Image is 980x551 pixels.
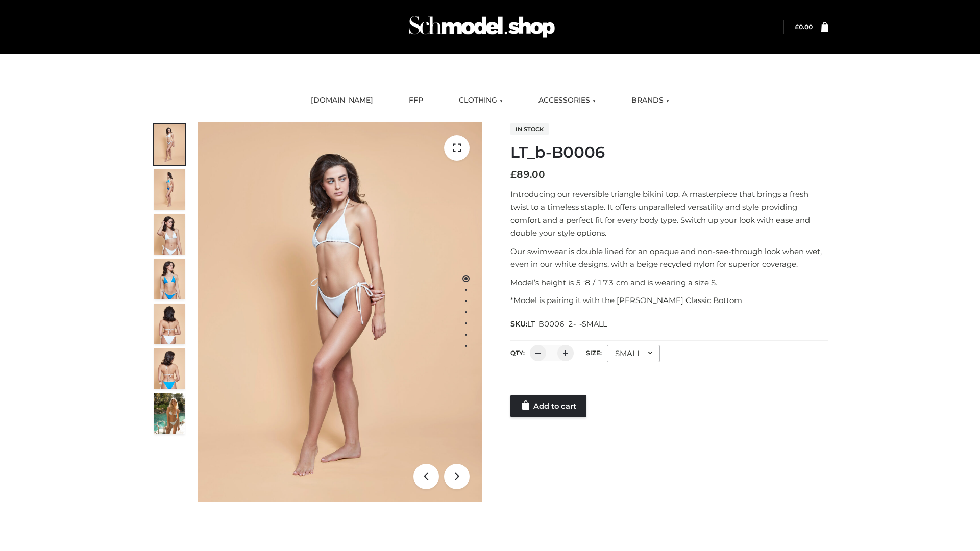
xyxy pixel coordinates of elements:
[795,23,813,31] bdi: 0.00
[510,395,586,417] a: Add to cart
[510,169,545,180] bdi: 89.00
[303,89,381,112] a: [DOMAIN_NAME]
[154,214,185,255] img: ArielClassicBikiniTop_CloudNine_AzureSky_OW114ECO_3-scaled.jpg
[154,259,185,299] img: ArielClassicBikiniTop_CloudNine_AzureSky_OW114ECO_4-scaled.jpg
[531,89,603,112] a: ACCESSORIES
[154,124,185,165] img: ArielClassicBikiniTop_CloudNine_AzureSky_OW114ECO_1-scaled.jpg
[510,318,608,330] span: SKU:
[510,143,828,162] h1: LT_b-B0006
[510,123,549,135] span: In stock
[510,276,828,289] p: Model’s height is 5 ‘8 / 173 cm and is wearing a size S.
[510,188,828,240] p: Introducing our reversible triangle bikini top. A masterpiece that brings a fresh twist to a time...
[586,349,602,357] label: Size:
[154,348,185,389] img: ArielClassicBikiniTop_CloudNine_AzureSky_OW114ECO_8-scaled.jpg
[154,169,185,210] img: ArielClassicBikiniTop_CloudNine_AzureSky_OW114ECO_2-scaled.jpg
[527,319,607,329] span: LT_B0006_2-_-SMALL
[451,89,510,112] a: CLOTHING
[510,169,517,180] span: £
[401,89,431,112] a: FFP
[607,345,660,362] div: SMALL
[154,393,185,434] img: Arieltop_CloudNine_AzureSky2.jpg
[510,245,828,271] p: Our swimwear is double lined for an opaque and non-see-through look when wet, even in our white d...
[198,122,482,502] img: ArielClassicBikiniTop_CloudNine_AzureSky_OW114ECO_1
[510,349,525,357] label: QTY:
[154,304,185,344] img: ArielClassicBikiniTop_CloudNine_AzureSky_OW114ECO_7-scaled.jpg
[624,89,677,112] a: BRANDS
[405,7,558,47] img: Schmodel Admin 964
[510,294,828,307] p: *Model is pairing it with the [PERSON_NAME] Classic Bottom
[795,23,813,31] a: £0.00
[795,23,799,31] span: £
